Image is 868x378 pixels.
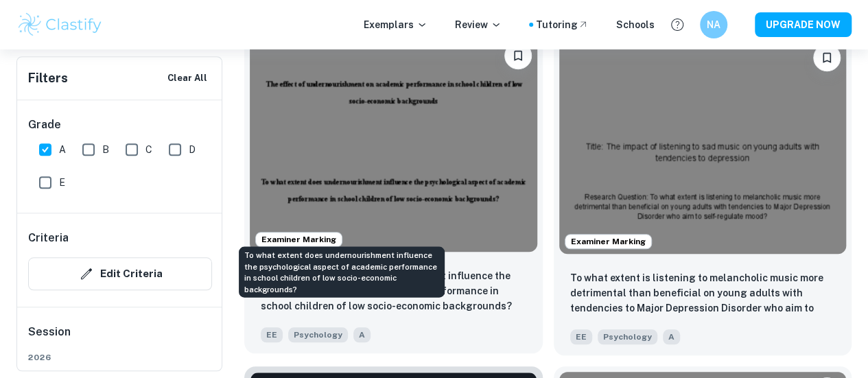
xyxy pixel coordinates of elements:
[28,69,68,88] h6: Filters
[145,142,152,157] span: C
[536,17,589,32] a: Tutoring
[554,33,852,355] a: Examiner MarkingBookmarkTo what extent is listening to melancholic music more detrimental than be...
[256,233,342,246] span: Examiner Marking
[59,175,65,190] span: E
[239,246,445,297] div: To what extent does undernourishment influence the psychological aspect of academic performance i...
[28,351,212,364] span: 2026
[598,329,657,344] span: Psychology
[755,12,852,37] button: UPGRADE NOW
[570,329,592,344] span: EE
[666,13,689,36] button: Help and Feedback
[288,327,348,342] span: Psychology
[189,142,196,157] span: D
[616,17,655,32] a: Schools
[28,324,212,351] h6: Session
[28,257,212,290] button: Edit Criteria
[565,235,651,248] span: Examiner Marking
[28,230,69,246] h6: Criteria
[244,33,543,355] a: Examiner MarkingBookmarkTo what extent does undernourishment influence the psychological aspect o...
[353,327,371,342] span: A
[700,11,727,38] button: NA
[663,329,680,344] span: A
[504,42,532,69] button: Bookmark
[559,38,847,254] img: Psychology EE example thumbnail: To what extent is listening to melanchol
[102,142,109,157] span: B
[813,44,841,71] button: Bookmark
[706,17,722,32] h6: NA
[28,117,212,133] h6: Grade
[455,17,502,32] p: Review
[261,327,283,342] span: EE
[250,36,537,252] img: Psychology EE example thumbnail: To what extent does undernourishment inf
[164,68,211,88] button: Clear All
[364,17,427,32] p: Exemplars
[59,142,66,157] span: A
[570,270,836,317] p: To what extent is listening to melancholic music more detrimental than beneficial on young adults...
[16,11,104,38] img: Clastify logo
